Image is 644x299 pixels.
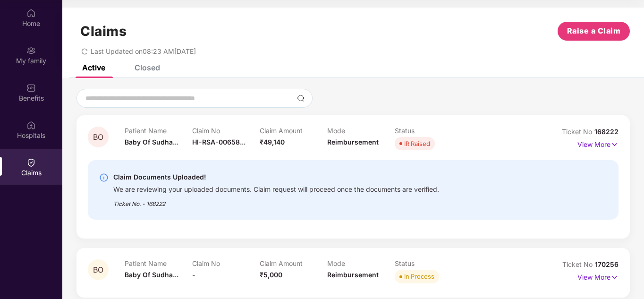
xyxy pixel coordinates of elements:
[260,138,285,146] span: ₹49,140
[81,47,88,55] span: redo
[82,63,105,72] div: Active
[327,127,395,135] p: Mode
[567,25,621,37] span: Raise a Claim
[26,83,36,93] img: svg+xml;base64,PHN2ZyBpZD0iQmVuZWZpdHMiIHhtbG5zPSJodHRwOi8vd3d3LnczLm9yZy8yMDAwL3N2ZyIgd2lkdGg9Ij...
[93,266,103,274] span: BO
[297,94,305,102] img: svg+xml;base64,PHN2ZyBpZD0iU2VhcmNoLTMyeDMyIiB4bWxucz0iaHR0cDovL3d3dy53My5vcmcvMjAwMC9zdmciIHdpZH...
[558,22,630,41] button: Raise a Claim
[404,139,430,148] div: IR Raised
[577,137,619,150] p: View More
[260,271,282,279] span: ₹5,000
[26,120,36,130] img: svg+xml;base64,PHN2ZyBpZD0iSG9zcGl0YWxzIiB4bWxucz0iaHR0cDovL3d3dy53My5vcmcvMjAwMC9zdmciIHdpZHRoPS...
[26,46,36,55] img: svg+xml;base64,PHN2ZyB3aWR0aD0iMjAiIGhlaWdodD0iMjAiIHZpZXdCb3g9IjAgMCAyMCAyMCIgZmlsbD0ibm9uZSIgeG...
[192,271,195,279] span: -
[610,272,619,282] img: svg+xml;base64,PHN2ZyB4bWxucz0iaHR0cDovL3d3dy53My5vcmcvMjAwMC9zdmciIHdpZHRoPSIxNyIgaGVpZ2h0PSIxNy...
[26,158,36,167] img: svg+xml;base64,PHN2ZyBpZD0iQ2xhaW0iIHhtbG5zPSJodHRwOi8vd3d3LnczLm9yZy8yMDAwL3N2ZyIgd2lkdGg9IjIwIi...
[395,127,462,135] p: Status
[327,271,379,279] span: Reimbursement
[594,128,619,136] span: 168222
[93,133,103,141] span: BO
[113,171,439,183] div: Claim Documents Uploaded!
[327,138,379,146] span: Reimbursement
[260,259,327,267] p: Claim Amount
[562,260,595,268] span: Ticket No
[91,47,196,55] span: Last Updated on 08:23 AM[DATE]
[113,194,439,208] div: Ticket No. - 168222
[562,128,594,136] span: Ticket No
[125,271,178,279] span: Baby Of Sudha...
[327,259,395,267] p: Mode
[113,183,439,194] div: We are reviewing your uploaded documents. Claim request will proceed once the documents are verif...
[26,9,36,18] img: svg+xml;base64,PHN2ZyBpZD0iSG9tZSIgeG1sbnM9Imh0dHA6Ly93d3cudzMub3JnLzIwMDAvc3ZnIiB3aWR0aD0iMjAiIG...
[125,138,178,146] span: Baby Of Sudha...
[192,259,260,267] p: Claim No
[125,259,192,267] p: Patient Name
[404,272,434,281] div: In Process
[577,270,619,282] p: View More
[260,127,327,135] p: Claim Amount
[610,139,619,150] img: svg+xml;base64,PHN2ZyB4bWxucz0iaHR0cDovL3d3dy53My5vcmcvMjAwMC9zdmciIHdpZHRoPSIxNyIgaGVpZ2h0PSIxNy...
[99,173,109,182] img: svg+xml;base64,PHN2ZyBpZD0iSW5mby0yMHgyMCIgeG1sbnM9Imh0dHA6Ly93d3cudzMub3JnLzIwMDAvc3ZnIiB3aWR0aD...
[192,138,246,146] span: HI-RSA-00658...
[192,127,260,135] p: Claim No
[80,23,127,39] h1: Claims
[135,63,160,72] div: Closed
[595,260,619,268] span: 170256
[125,127,192,135] p: Patient Name
[395,259,462,267] p: Status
